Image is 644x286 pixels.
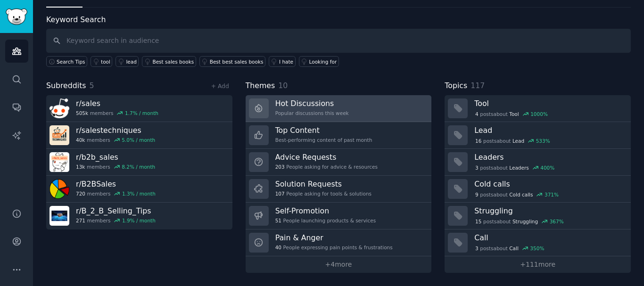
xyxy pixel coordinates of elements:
[275,233,393,243] h3: Pain & Anger
[275,206,376,216] h3: Self-Promotion
[269,56,296,67] a: I hate
[275,163,378,170] div: People asking for advice & resources
[475,164,479,171] span: 3
[46,122,232,149] a: r/salestechniques40kmembers5.0% / month
[445,176,631,203] a: Cold calls9postsaboutCold calls371%
[142,56,196,67] a: Best sales books
[246,80,275,92] span: Themes
[211,83,229,90] a: + Add
[509,191,533,198] span: Cold calls
[76,217,85,224] span: 271
[246,122,432,149] a: Top ContentBest-performing content of past month
[246,149,432,176] a: Advice Requests203People asking for advice & resources
[275,217,376,224] div: People launching products & services
[509,245,519,252] span: Call
[76,163,85,170] span: 13k
[536,138,550,144] div: 533 %
[199,56,265,67] a: Best best sales books
[471,81,485,90] span: 117
[512,218,538,225] span: Struggling
[50,179,69,199] img: B2BSales
[445,149,631,176] a: Leaders3postsaboutLeaders400%
[46,15,106,24] label: Keyword Search
[76,110,158,116] div: members
[512,138,524,144] span: Lead
[50,152,69,172] img: b2b_sales
[474,137,551,145] div: post s about
[275,179,372,189] h3: Solution Requests
[550,218,564,225] div: 367 %
[275,217,281,224] span: 51
[445,256,631,273] a: +111more
[50,125,69,145] img: salestechniques
[46,203,232,229] a: r/B_2_B_Selling_Tips271members1.9% / month
[540,164,554,171] div: 400 %
[275,190,285,197] span: 107
[545,191,559,198] div: 371 %
[475,111,479,117] span: 4
[210,58,264,65] div: Best best sales books
[6,8,27,25] img: GummySearch logo
[76,163,155,170] div: members
[474,125,624,135] h3: Lead
[246,256,432,273] a: +4more
[275,110,349,116] div: Popular discussions this week
[76,152,155,162] h3: r/ b2b_sales
[246,95,432,122] a: Hot DiscussionsPopular discussions this week
[309,58,337,65] div: Looking for
[125,110,158,116] div: 1.7 % / month
[509,111,519,117] span: Tool
[474,163,555,172] div: post s about
[90,81,94,90] span: 5
[445,122,631,149] a: Lead16postsaboutLead533%
[530,245,544,252] div: 350 %
[46,176,232,203] a: r/B2BSales720members1.3% / month
[46,95,232,122] a: r/sales505kmembers1.7% / month
[50,98,69,118] img: sales
[475,138,481,144] span: 16
[46,29,631,53] input: Keyword search in audience
[474,206,624,216] h3: Struggling
[76,137,85,143] span: 40k
[275,125,372,135] h3: Top Content
[474,152,624,162] h3: Leaders
[445,80,467,92] span: Topics
[50,206,69,226] img: B_2_B_Selling_Tips
[475,191,479,198] span: 9
[474,179,624,189] h3: Cold calls
[474,244,545,253] div: post s about
[275,244,281,251] span: 40
[76,206,156,216] h3: r/ B_2_B_Selling_Tips
[474,233,624,243] h3: Call
[475,218,481,225] span: 15
[116,56,139,67] a: lead
[46,56,87,67] button: Search Tips
[474,98,624,108] h3: Tool
[275,190,372,197] div: People asking for tools & solutions
[275,98,349,108] h3: Hot Discussions
[275,152,378,162] h3: Advice Requests
[445,95,631,122] a: Tool4postsaboutTool1000%
[278,81,288,90] span: 10
[91,56,112,67] a: tool
[246,229,432,256] a: Pain & Anger40People expressing pain points & frustrations
[122,163,155,170] div: 8.2 % / month
[126,58,136,65] div: lead
[474,217,564,226] div: post s about
[46,149,232,176] a: r/b2b_sales13kmembers8.2% / month
[275,244,393,251] div: People expressing pain points & frustrations
[76,217,156,224] div: members
[76,137,155,143] div: members
[122,190,156,197] div: 1.3 % / month
[275,163,285,170] span: 203
[275,137,372,143] div: Best-performing content of past month
[474,190,559,199] div: post s about
[475,245,479,252] span: 3
[246,176,432,203] a: Solution Requests107People asking for tools & solutions
[76,190,85,197] span: 720
[101,58,110,65] div: tool
[152,58,194,65] div: Best sales books
[445,203,631,229] a: Struggling15postsaboutStruggling367%
[299,56,339,67] a: Looking for
[122,217,156,224] div: 1.9 % / month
